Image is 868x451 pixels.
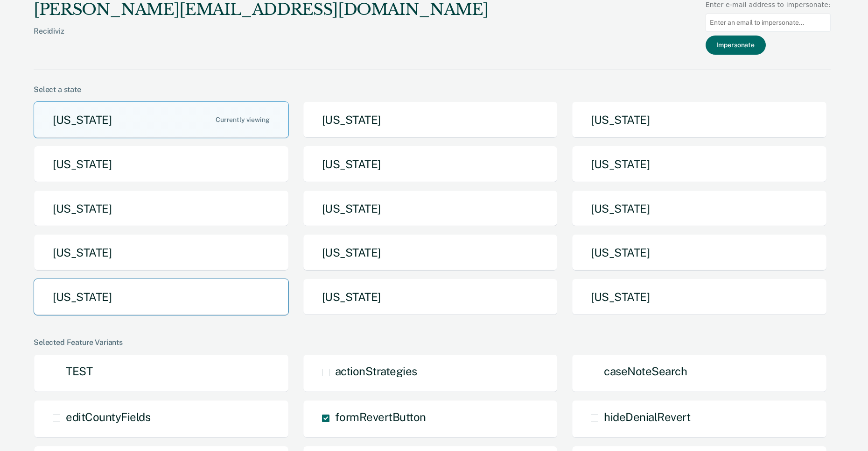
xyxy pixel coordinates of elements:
[34,190,289,227] button: [US_STATE]
[34,101,289,138] button: [US_STATE]
[34,146,289,183] button: [US_STATE]
[604,410,690,423] span: hideDenialRevert
[572,101,827,138] button: [US_STATE]
[303,101,558,138] button: [US_STATE]
[572,190,827,227] button: [US_STATE]
[34,234,289,271] button: [US_STATE]
[303,234,558,271] button: [US_STATE]
[303,146,558,183] button: [US_STATE]
[572,279,827,315] button: [US_STATE]
[34,27,488,50] div: Recidiviz
[706,36,766,55] button: Impersonate
[604,365,687,378] span: caseNoteSearch
[572,146,827,183] button: [US_STATE]
[34,338,831,347] div: Selected Feature Variants
[34,85,831,94] div: Select a state
[335,365,417,378] span: actionStrategies
[572,234,827,271] button: [US_STATE]
[34,279,289,315] button: [US_STATE]
[706,14,831,32] input: Enter an email to impersonate...
[66,365,92,378] span: TEST
[66,410,150,423] span: editCountyFields
[335,410,426,423] span: formRevertButton
[303,190,558,227] button: [US_STATE]
[303,279,558,315] button: [US_STATE]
